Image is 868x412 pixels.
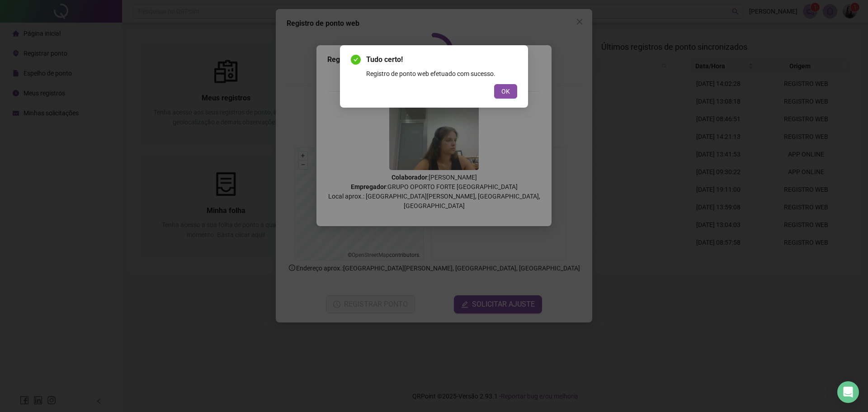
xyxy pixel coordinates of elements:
span: check-circle [351,55,361,65]
span: Tudo certo! [366,54,517,65]
div: Open Intercom Messenger [837,381,859,403]
span: OK [501,86,510,96]
button: OK [494,84,517,99]
div: Registro de ponto web efetuado com sucesso. [366,69,517,79]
